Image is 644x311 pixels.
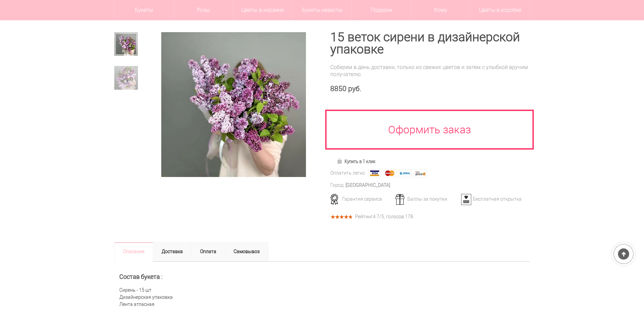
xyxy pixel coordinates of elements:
[330,85,530,93] div: 8850 руб.
[383,169,396,177] img: MasterCard
[330,64,530,78] div: Соберем в день доставки, только из свежих цветов и затем с улыбкой вручим получателю.
[119,273,525,280] h2: Состав букета :
[153,32,314,177] a: Увеличить
[153,242,192,262] a: Доставка
[405,214,413,219] span: 178
[225,242,268,262] a: Самовывоз
[373,214,379,219] span: 4.7
[337,158,344,164] img: Купить в 1 клик
[355,215,414,219] div: Рейтинг /5, голосов: .
[328,196,395,202] div: Гарантия сервиса
[414,169,427,177] img: Яндекс Деньги
[399,169,411,177] img: Webmoney
[161,32,306,177] img: 15 веток сирени в дизайнерской упаковке
[330,170,366,177] div: Оплатить легко:
[330,182,344,189] div: Город:
[459,196,525,202] div: Бесплатная открытка
[368,169,381,177] img: Visa
[325,110,534,150] a: Оформить заказ
[114,242,153,262] a: Описание
[393,196,460,202] div: Баллы за покупки
[345,182,390,189] div: [GEOGRAPHIC_DATA]
[334,157,379,166] a: Купить в 1 клик
[191,242,225,262] a: Оплата
[330,31,530,55] h1: 15 веток сирени в дизайнерской упаковке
